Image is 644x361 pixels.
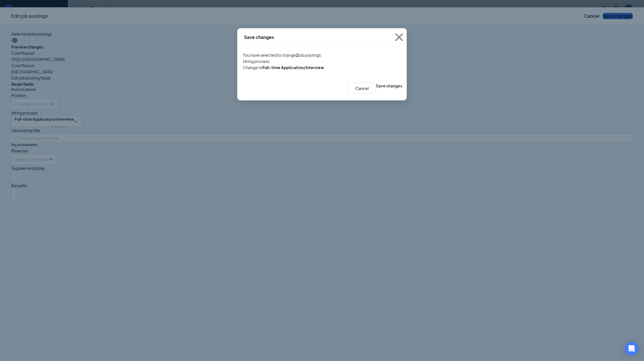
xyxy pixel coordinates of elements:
button: Cancel [348,83,376,94]
button: Close [391,28,407,46]
strong: 2 [296,52,298,58]
svg: Cross [391,30,407,45]
span: Hiring process [243,59,269,64]
span: Change to [243,65,324,70]
span: You have selected to change job postings: [243,52,322,58]
button: Save changes [376,83,402,89]
div: Save changes [244,34,274,40]
strong: Full-time Application/Interview [262,65,324,70]
div: Open Intercom Messenger [625,342,638,355]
